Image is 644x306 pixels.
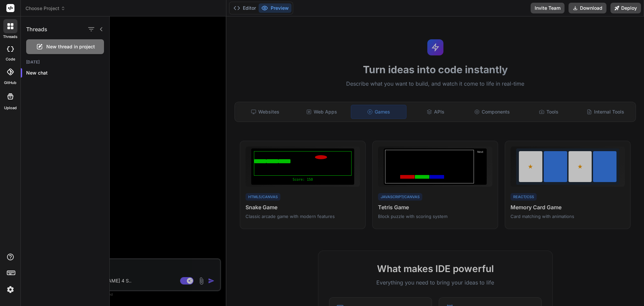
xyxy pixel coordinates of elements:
button: Deploy [610,3,641,13]
button: Preview [259,3,291,13]
label: code [6,56,15,62]
button: Download [569,3,606,13]
span: New thread in project [46,43,95,50]
button: Invite Team [531,3,565,13]
button: Editor [231,3,259,13]
h2: [DATE] [21,59,109,65]
img: settings [5,284,16,295]
p: New chat [26,70,109,76]
h1: Threads [26,25,47,33]
span: Choose Project [25,5,65,12]
label: Upload [4,105,17,111]
label: threads [3,34,17,40]
label: GitHub [4,80,16,86]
